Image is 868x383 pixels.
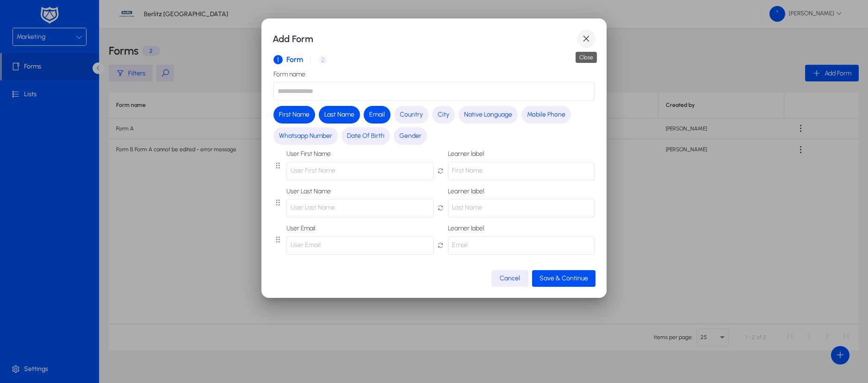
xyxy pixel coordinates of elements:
img: logo_orange.svg [15,15,22,22]
label: User Last Name [286,188,434,195]
img: website_grey.svg [15,24,22,31]
p: User First Name [286,162,434,180]
label: User Email [286,225,434,232]
button: Save & Continue [532,270,595,287]
span: Last Name [324,110,354,119]
span: Gender [399,131,422,141]
img: tab_domain_overview_orange.svg [25,54,32,61]
i: Button that displays a tooltip that drag this field [273,198,283,207]
label: User First Name [286,150,434,158]
p: First Name [448,162,595,180]
span: Mobile Phone [527,110,565,119]
label: Learner label [448,188,595,195]
span: 1 [273,55,283,64]
i: Button that displays a tooltip that drag this field [273,161,283,170]
span: Native Language [464,110,512,119]
div: Domain Overview [35,55,83,61]
span: Country [400,110,423,119]
span: Save & Continue [539,274,588,282]
span: Date Of Birth [347,131,384,141]
i: Button that displays a tooltip that drag this field [273,235,283,244]
div: v 4.0.24 [26,15,45,22]
label: Learner label [448,150,595,158]
span: City [438,110,449,119]
span: Cancel [500,274,520,282]
div: Keywords by Traffic [102,55,156,61]
p: User Email [286,236,434,255]
p: Last Name [448,199,595,217]
span: Whatsapp Number [279,131,332,141]
span: Form [286,56,303,63]
div: Close [576,52,597,63]
p: User Last Name [286,199,434,217]
h1: Add Form [273,31,577,46]
p: Email [448,236,595,255]
span: First Name [279,110,310,119]
span: Email [369,110,385,119]
div: Domain: [DOMAIN_NAME] [24,24,102,31]
label: Learner label [448,225,595,232]
button: Cancel [491,270,528,287]
label: Form name [273,71,595,78]
img: tab_keywords_by_traffic_grey.svg [92,54,99,61]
